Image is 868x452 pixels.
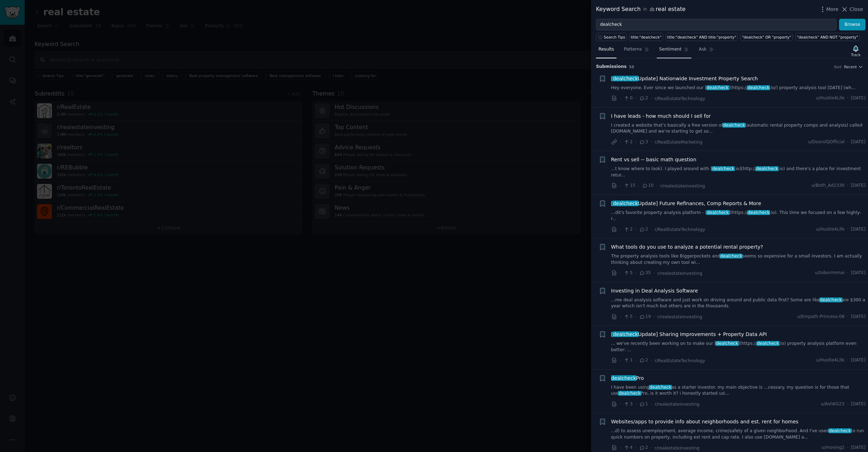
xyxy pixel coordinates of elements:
[611,243,763,251] span: What tools do you use to analyze a potential rental property?
[847,139,849,145] span: ·
[699,46,707,53] span: Ask
[797,35,858,40] div: "dealcheck" AND NOT "property"
[639,95,648,102] span: 2
[819,297,843,302] span: dealcheck
[639,401,648,407] span: 1
[635,313,637,320] span: ·
[642,182,654,189] span: 10
[635,400,637,408] span: ·
[797,314,844,320] span: u/Empath-Princess-08
[722,123,746,128] span: dealcheck
[639,357,648,364] span: 2
[624,270,632,276] span: 5
[851,357,866,364] span: [DATE]
[620,357,621,364] span: ·
[643,6,647,13] span: in
[655,140,702,145] span: r/RealEstateMarketing
[611,210,866,222] a: ...dit's favorite property analysis platform - [dealcheck](https://dealcheck.io). This time we fo...
[610,375,637,381] span: dealcheck
[850,6,863,13] span: Close
[612,76,638,81] span: dealcheck
[611,331,767,338] span: [ Update] Sharing Improvements + Property Data API
[847,314,849,320] span: ·
[851,95,866,102] span: [DATE]
[611,122,866,135] a: I created a website that’s basically a free version ofdealcheck(automatic rental property comps a...
[711,166,735,171] span: dealcheck
[657,271,702,276] span: r/realestateinvesting
[620,182,621,190] span: ·
[816,226,845,233] span: u/Hustle4Life
[639,445,648,451] span: 2
[847,226,849,233] span: ·
[596,33,627,41] button: Search Tips
[847,357,849,364] span: ·
[851,314,866,320] span: [DATE]
[659,46,681,53] span: Sentiment
[651,95,652,102] span: ·
[667,35,736,40] div: title:"dealcheck" AND title:"property"
[847,270,849,276] span: ·
[639,139,648,145] span: 3
[851,226,866,233] span: [DATE]
[611,375,644,382] span: Pro
[655,227,705,232] span: r/RealEstateTechnology
[851,270,866,276] span: [DATE]
[747,210,770,215] span: dealcheck
[816,95,845,102] span: u/Hustle4Life
[715,341,739,346] span: dealcheck
[596,44,616,58] a: Results
[847,95,849,102] span: ·
[841,6,863,13] button: Close
[596,19,837,31] input: Try a keyword related to your business
[740,33,793,41] a: "dealcheck" OR "property"
[620,313,621,320] span: ·
[666,33,738,41] a: title:"dealcheck" AND title:"property"
[611,156,697,163] a: Rent vs sell -- basic math question
[839,19,866,31] button: Browse
[611,200,761,207] span: [ Update] Future Refinances, Comp Reports & More
[635,95,637,102] span: ·
[620,138,621,146] span: ·
[611,418,798,425] a: Websites/apps to provide info about neighborhoods and est. rent for homes
[611,200,761,207] a: [dealcheckUpdate] Future Refinances, Comp Reports & More
[655,358,705,363] span: r/RealEstateTechnology
[755,166,779,171] span: dealcheck
[655,96,705,101] span: r/RealEstateTechnology
[639,226,648,233] span: 2
[635,138,637,146] span: ·
[635,444,637,452] span: ·
[611,287,698,295] span: Investing in Deal Analysis Software
[844,64,857,69] span: Recent
[849,44,863,58] button: Track
[629,65,634,69] span: 58
[611,384,866,397] a: I have been usingdealcheckas a starter investor. my main objective is ...cessary. my question is ...
[624,314,632,320] span: 5
[611,166,866,178] a: ...t know where to look). I played around with [dealcheck.io](http://dealcheck.io) and there's a ...
[598,46,614,53] span: Results
[808,139,845,145] span: u/DoorsIQOfficial
[611,112,711,120] a: I have leads - how much should I sell for
[795,33,860,41] a: "dealcheck" AND NOT "property"
[611,331,767,338] a: [dealcheckUpdate] Sharing Improvements + Property Data API
[657,314,702,319] span: r/realestateinvesting
[611,85,866,91] a: Hey everyone, Ever since we launched our [dealcheck](https://dealcheck.io/) property analysis too...
[624,226,632,233] span: 2
[696,44,716,58] a: Ask
[639,314,651,320] span: 19
[651,400,652,408] span: ·
[655,402,699,407] span: r/realestateinvesting
[834,64,842,69] div: Sort
[611,75,758,82] a: [dealcheckUpdate] Nationwide Investment Property Search
[655,446,699,451] span: r/realestateinvesting
[851,401,866,407] span: [DATE]
[618,391,641,396] span: dealcheck
[742,35,791,40] div: "dealcheck" OR "property"
[653,313,655,320] span: ·
[620,400,621,408] span: ·
[611,341,866,353] a: ... we've recently been working on to make our [dealcheck](https://dealcheck.io) property analysi...
[639,270,651,276] span: 35
[851,52,861,57] div: Track
[612,201,638,206] span: dealcheck
[635,357,637,364] span: ·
